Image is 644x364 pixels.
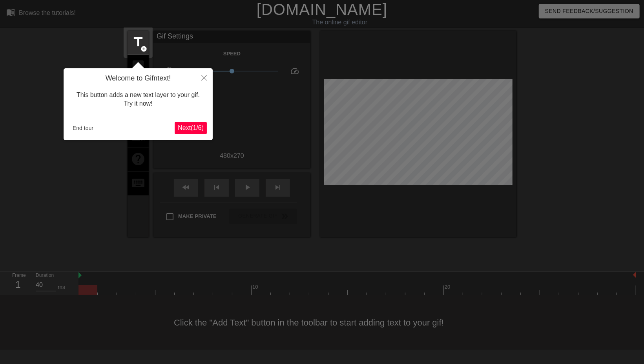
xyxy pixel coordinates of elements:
button: Close [195,68,213,86]
h4: Welcome to Gifntext! [69,74,207,83]
button: End tour [69,122,97,134]
button: Next [175,122,207,134]
span: Next ( 1 / 6 ) [178,124,204,131]
div: This button adds a new text layer to your gif. Try it now! [69,83,207,116]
